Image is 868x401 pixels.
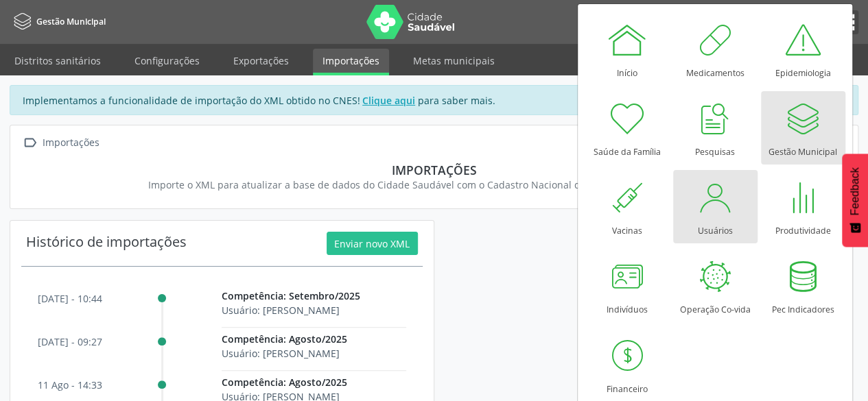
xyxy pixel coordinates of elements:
p: [DATE] - 09:27 [38,335,102,349]
i:  [20,133,40,153]
p: 11 ago - 14:33 [38,378,102,392]
u: Clique aqui [362,94,415,107]
a: Medicamentos [673,12,758,86]
span: Usuário: [PERSON_NAME] [222,304,340,317]
a: Epidemiologia [761,12,845,86]
a: Metas municipais [403,49,504,73]
a: Importações [313,49,389,75]
a: Clique aqui [360,93,418,108]
button: Feedback - Mostrar pesquisa [842,154,868,247]
div: Histórico de importações [26,232,187,255]
p: Competência: Agosto/2025 [222,332,406,346]
a: Pec Indicadores [761,249,845,322]
span: Usuário: [PERSON_NAME] [222,347,340,360]
div: Implementamos a funcionalidade de importação do XML obtido no CNES! para saber mais. [10,85,858,115]
a: Operação Co-vida [673,249,758,322]
a: Configurações [125,49,209,73]
a:  Importações [20,133,102,153]
a: Gestão Municipal [10,10,106,33]
span: Gestão Municipal [36,16,106,27]
a: Início [585,12,670,86]
div: Importações [30,162,838,178]
a: Pesquisas [673,91,758,165]
p: Competência: Setembro/2025 [222,289,406,303]
p: Competência: Agosto/2025 [222,375,406,389]
div: Importações [40,133,102,153]
a: Produtividade [761,170,845,243]
button: Enviar novo XML [327,232,418,255]
a: Indivíduos [585,249,670,322]
span: Feedback [849,167,861,215]
a: Vacinas [585,170,670,243]
a: Gestão Municipal [761,91,845,165]
a: Saúde da Família [585,91,670,165]
div: Importe o XML para atualizar a base de dados do Cidade Saudável com o Cadastro Nacional dos Estab... [30,178,838,192]
a: Exportações [224,49,298,73]
p: [DATE] - 10:44 [38,291,102,306]
a: Distritos sanitários [5,49,110,73]
a: Usuários [673,170,758,243]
